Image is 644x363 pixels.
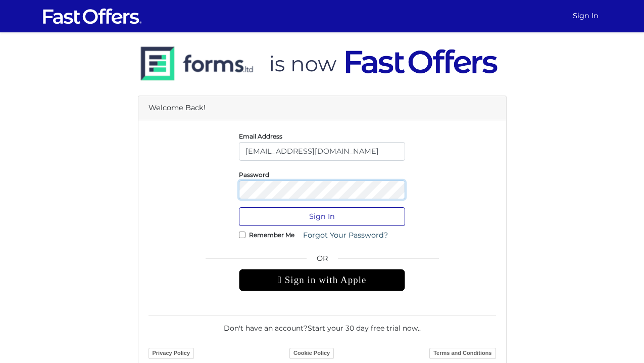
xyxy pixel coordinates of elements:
[148,348,194,359] a: Privacy Policy
[569,6,603,26] a: Sign In
[239,207,405,226] button: Sign In
[429,348,496,359] a: Terms and Conditions
[148,315,496,334] div: Don't have an account? .
[239,173,269,176] label: Password
[308,324,419,333] a: Start your 30 day free trial now.
[239,269,405,291] div: Sign in with Apple
[239,135,282,138] label: Email Address
[138,96,506,120] div: Welcome Back!
[239,253,405,269] span: OR
[239,142,405,161] input: E-Mail
[289,348,334,359] a: Cookie Policy
[296,226,394,245] a: Forgot Your Password?
[249,234,294,236] label: Remember Me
